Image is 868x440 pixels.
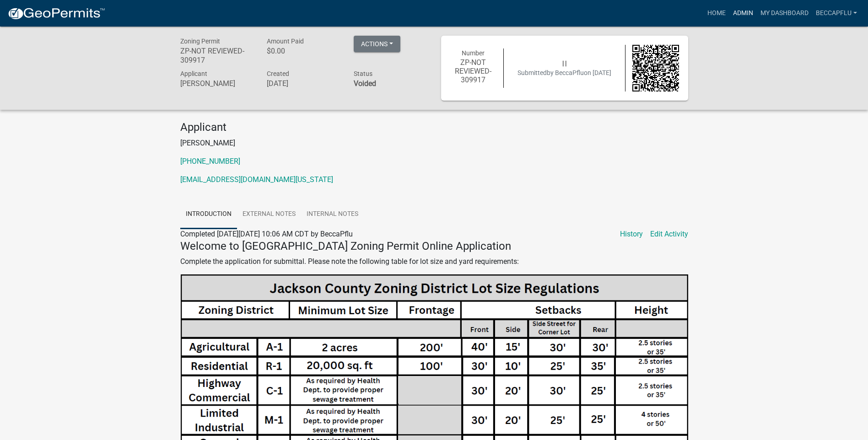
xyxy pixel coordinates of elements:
[180,256,688,267] p: Complete the application for submittal. Please note the following table for lot size and yard req...
[180,230,353,238] span: Completed [DATE][DATE] 10:06 AM CDT by BeccaPflu
[180,138,688,149] p: [PERSON_NAME]
[180,157,240,166] a: [PHONE_NUMBER]
[450,58,497,85] h6: ZP-NOT REVIEWED-309917
[562,59,566,67] span: | |
[180,70,207,77] span: Applicant
[620,229,643,240] a: History
[180,38,220,45] span: Zoning Permit
[757,5,812,22] a: My Dashboard
[301,200,364,229] a: Internal Notes
[547,69,584,76] span: by BeccaPflu
[180,121,688,134] h4: Applicant
[180,175,333,184] a: [EMAIL_ADDRESS][DOMAIN_NAME][US_STATE]
[180,240,688,253] h4: Welcome to [GEOGRAPHIC_DATA] Zoning Permit Online Application
[462,49,485,57] span: Number
[354,36,400,52] button: Actions
[650,229,688,240] a: Edit Activity
[180,47,253,64] h6: ZP-NOT REVIEWED-309917
[354,79,376,88] strong: Voided
[729,5,757,22] a: Admin
[267,79,340,88] h6: [DATE]
[354,70,372,77] span: Status
[267,70,289,77] span: Created
[812,5,861,22] a: BeccaPflu
[518,69,611,76] span: Submitted on [DATE]
[180,200,237,229] a: Introduction
[267,38,304,45] span: Amount Paid
[267,47,340,55] h6: $0.00
[632,45,679,91] img: QR code
[704,5,729,22] a: Home
[237,200,301,229] a: External Notes
[180,79,253,88] h6: [PERSON_NAME]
